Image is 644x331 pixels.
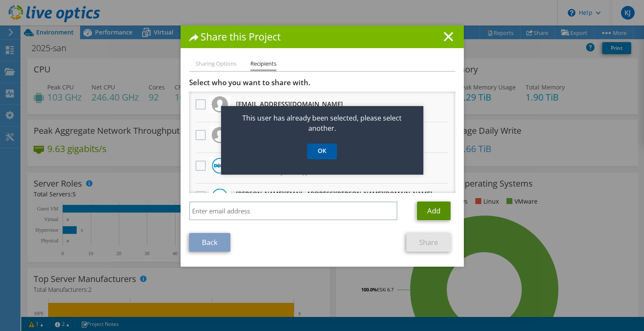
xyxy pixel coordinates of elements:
[212,96,228,112] img: Logo
[212,158,228,174] img: Dell
[195,59,236,69] li: Sharing Options
[406,233,451,252] a: Share
[189,233,230,252] a: Back
[189,78,455,87] h3: Select who you want to share with.
[250,59,276,71] li: Recipients
[236,97,343,111] h3: [EMAIL_ADDRESS][DOMAIN_NAME]
[307,144,337,159] a: OK
[212,127,228,143] img: Logo
[189,201,398,220] input: Enter email address
[221,113,423,133] p: This user has already been selected, please select another.
[189,32,455,42] h1: Share this Project
[212,188,228,204] img: Dell
[417,201,451,220] a: Add
[236,187,432,210] h3: [PERSON_NAME][EMAIL_ADDRESS][PERSON_NAME][DOMAIN_NAME]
